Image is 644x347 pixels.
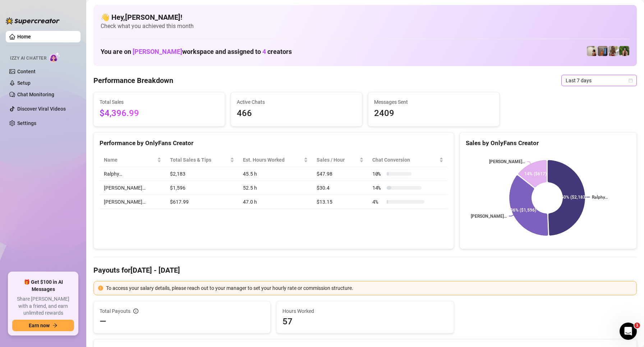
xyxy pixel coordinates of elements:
[466,138,631,148] div: Sales by OnlyFans Creator
[166,167,239,181] td: $2,183
[100,181,166,195] td: [PERSON_NAME]…
[101,22,630,30] span: Check what you achieved this month
[282,316,447,327] span: 57
[372,198,384,206] span: 4 %
[312,195,368,209] td: $13.15
[10,55,46,62] span: Izzy AI Chatter
[104,156,156,164] span: Name
[93,265,637,275] h4: Payouts for [DATE] - [DATE]
[587,46,597,56] img: Ralphy
[100,153,166,167] th: Name
[100,138,448,148] div: Performance by OnlyFans Creator
[93,75,173,85] h4: Performance Breakdown
[12,296,74,317] span: Share [PERSON_NAME] with a friend, and earn unlimited rewards
[166,181,239,195] td: $1,596
[12,279,74,293] span: 🎁 Get $100 in AI Messages
[368,153,448,167] th: Chat Conversion
[239,195,312,209] td: 47.0 h
[237,98,356,106] span: Active Chats
[106,284,632,292] div: To access your salary details, please reach out to your manager to set your hourly rate or commis...
[598,46,608,56] img: Wayne
[17,92,54,97] a: Chat Monitoring
[17,120,36,126] a: Settings
[17,106,66,112] a: Discover Viral Videos
[239,181,312,195] td: 52.5 h
[489,159,525,164] text: [PERSON_NAME]…
[629,78,633,83] span: calendar
[100,98,219,106] span: Total Sales
[374,107,493,120] span: 2409
[29,323,50,328] span: Earn now
[312,181,368,195] td: $30.4
[12,320,74,331] button: Earn nowarrow-right
[100,107,219,120] span: $4,396.99
[166,153,239,167] th: Total Sales & Tips
[100,316,106,327] span: —
[239,167,312,181] td: 45.5 h
[17,80,31,86] a: Setup
[49,52,60,63] img: AI Chatter
[608,46,618,56] img: Nathaniel
[17,34,31,40] a: Home
[100,167,166,181] td: Ralphy…
[101,12,630,22] h4: 👋 Hey, [PERSON_NAME] !
[372,156,438,164] span: Chat Conversion
[592,195,608,200] text: Ralphy…
[372,184,384,192] span: 14 %
[312,153,368,167] th: Sales / Hour
[237,107,356,120] span: 466
[6,17,60,24] img: logo-BBDzfeDw.svg
[282,307,447,315] span: Hours Worked
[471,214,507,219] text: [PERSON_NAME]…
[634,323,640,328] span: 1
[312,167,368,181] td: $47.98
[262,48,266,55] span: 4
[52,323,57,328] span: arrow-right
[133,48,182,55] span: [PERSON_NAME]
[620,323,637,340] iframe: Intercom live chat
[100,195,166,209] td: [PERSON_NAME]…
[166,195,239,209] td: $617.99
[170,156,229,164] span: Total Sales & Tips
[100,307,130,315] span: Total Payouts
[243,156,302,164] div: Est. Hours Worked
[98,286,103,291] span: exclamation-circle
[619,46,629,56] img: Nathaniel
[133,309,138,314] span: info-circle
[566,75,632,86] span: Last 7 days
[374,98,493,106] span: Messages Sent
[372,170,384,178] span: 10 %
[17,69,36,74] a: Content
[317,156,358,164] span: Sales / Hour
[101,48,292,56] h1: You are on workspace and assigned to creators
